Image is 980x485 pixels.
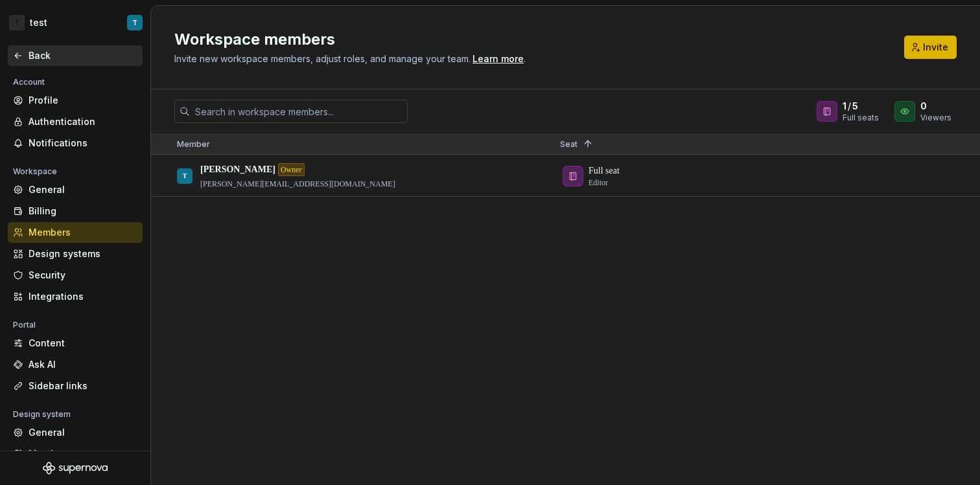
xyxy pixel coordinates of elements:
span: 0 [920,100,927,113]
a: Authentication [8,111,143,132]
a: Members [8,222,143,243]
div: General [29,426,137,439]
div: / [843,100,879,113]
div: Full seats [843,113,879,123]
div: Back [29,49,137,62]
a: General [8,422,143,443]
a: Security [8,265,143,286]
span: 5 [852,100,858,113]
span: Member [177,139,210,149]
a: Sidebar links [8,376,143,396]
div: Notifications [29,137,137,150]
div: test [30,16,47,29]
h2: Workspace members [174,29,889,50]
div: Members [29,226,137,239]
div: Account [8,74,50,90]
div: Viewers [920,113,951,123]
div: T [183,163,187,188]
div: Security [29,269,137,282]
span: 1 [843,100,846,113]
a: Members [8,444,143,464]
svg: Supernova Logo [43,462,108,475]
p: [PERSON_NAME] [200,163,275,176]
div: T [9,15,25,30]
div: General [29,183,137,196]
a: Learn more [472,52,524,65]
div: Sidebar links [29,379,137,392]
a: Content [8,333,143,354]
div: Owner [278,163,305,176]
button: Invite [904,36,957,59]
span: Invite new workspace members, adjust roles, and manage your team. [174,53,471,64]
div: Integrations [29,290,137,303]
div: Members [29,447,137,460]
span: Invite [923,41,948,54]
a: Billing [8,201,143,221]
a: Design systems [8,243,143,264]
div: Billing [29,205,137,218]
a: Ask AI [8,354,143,375]
div: T [132,17,137,28]
button: TtestT [3,8,148,37]
span: . [471,54,526,64]
span: Seat [560,139,577,149]
div: Authentication [29,115,137,128]
p: [PERSON_NAME][EMAIL_ADDRESS][DOMAIN_NAME] [200,179,395,189]
div: Design systems [29,247,137,260]
div: Ask AI [29,358,137,371]
div: Design system [8,407,76,422]
input: Search in workspace members... [190,100,408,123]
a: Back [8,45,143,66]
a: Profile [8,90,143,111]
a: Notifications [8,133,143,153]
div: Content [29,337,137,350]
a: General [8,179,143,200]
div: Workspace [8,164,62,179]
div: Portal [8,317,41,333]
a: Integrations [8,286,143,307]
div: Profile [29,94,137,107]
